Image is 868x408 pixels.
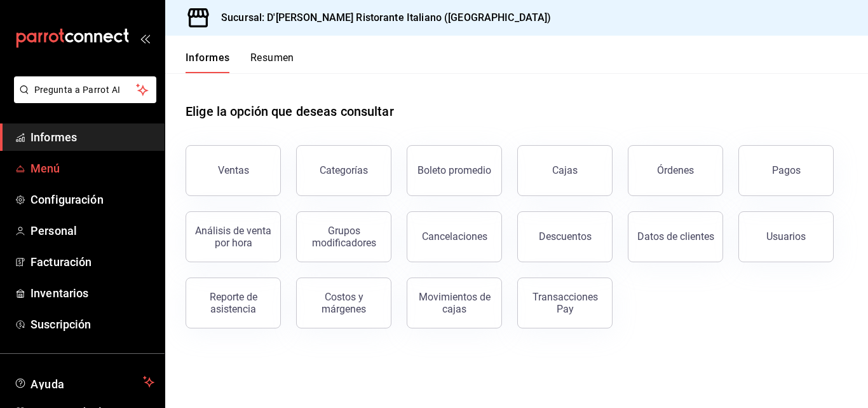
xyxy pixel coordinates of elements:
font: Personal [31,224,77,237]
font: Pagos [772,164,801,176]
font: Boleto promedio [417,164,491,176]
button: Pagos [738,145,834,196]
font: Informes [186,52,230,64]
button: Análisis de venta por hora [186,211,281,262]
font: Datos de clientes [637,230,714,243]
font: Descuentos [539,230,592,243]
font: Inventarios [31,286,88,300]
font: Facturación [31,255,92,269]
button: Órdenes [628,145,723,196]
button: Reporte de asistencia [186,278,281,328]
button: Ventas [186,145,281,196]
button: Grupos modificadores [296,211,391,262]
font: Ayuda [31,377,65,391]
font: Transacciones Pay [532,291,598,315]
font: Categorías [320,164,368,176]
a: Cajas [517,145,613,196]
button: Movimientos de cajas [407,278,502,328]
font: Órdenes [657,164,694,176]
button: Pregunta a Parrot AI [14,76,156,103]
button: Boleto promedio [407,145,502,196]
font: Sucursal: D'[PERSON_NAME] Ristorante Italiano ([GEOGRAPHIC_DATA]) [221,11,552,24]
font: Configuración [31,193,104,206]
font: Cajas [552,164,578,176]
font: Costos y márgenes [322,291,366,315]
button: Costos y márgenes [296,278,391,328]
font: Ventas [218,164,249,176]
font: Menú [31,162,60,175]
font: Informes [31,130,77,144]
button: Descuentos [517,211,613,262]
a: Pregunta a Parrot AI [9,92,156,106]
font: Cancelaciones [422,230,487,243]
font: Resumen [250,52,294,64]
font: Pregunta a Parrot AI [34,85,121,95]
button: abrir_cajón_menú [140,33,150,43]
font: Movimientos de cajas [419,291,491,315]
font: Grupos modificadores [312,225,376,249]
font: Usuarios [766,230,806,243]
button: Cancelaciones [407,211,502,262]
button: Categorías [296,145,391,196]
button: Usuarios [738,211,834,262]
font: Suscripción [31,318,91,331]
div: pestañas de navegación [186,51,294,73]
font: Reporte de asistencia [210,291,257,315]
font: Análisis de venta por hora [195,225,271,249]
button: Transacciones Pay [517,278,613,328]
font: Elige la opción que deseas consultar [186,104,394,119]
button: Datos de clientes [628,211,723,262]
